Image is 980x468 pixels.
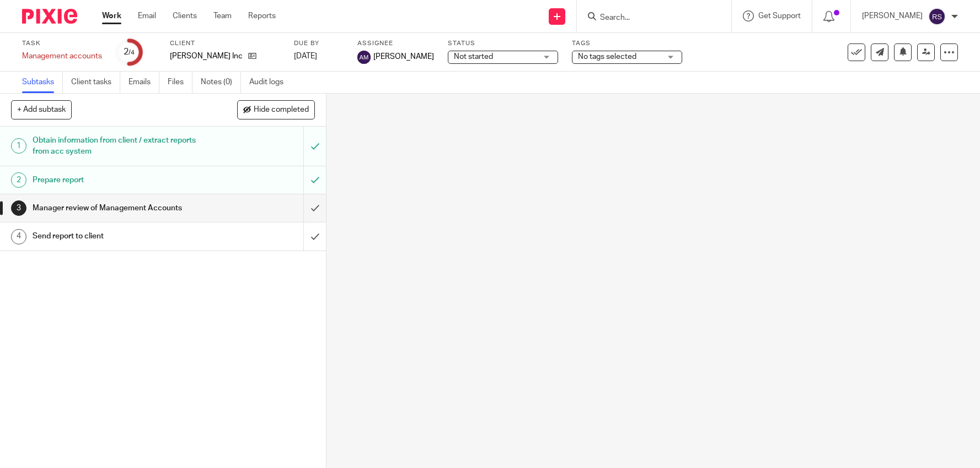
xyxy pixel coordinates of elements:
[11,172,26,188] div: 2
[102,10,121,21] a: Work
[33,200,206,216] h1: Manager review of Management Accounts
[303,166,326,194] div: Mark as to do
[254,106,309,115] span: Hide completed
[357,39,434,48] label: Assignee
[303,222,326,250] div: Mark as done
[170,39,280,48] label: Client
[917,43,935,61] a: Reassign task
[11,138,26,154] div: 1
[170,51,243,62] span: Amaal Schroeder Inc
[303,194,326,222] div: Mark as done
[201,72,241,93] a: Notes (0)
[248,10,276,21] a: Reports
[11,200,26,216] div: 3
[124,46,135,58] div: 2
[33,132,206,160] h1: Obtain information from client / extract reports from acc system
[862,10,923,21] p: [PERSON_NAME]
[294,39,344,48] label: Due by
[578,53,636,61] span: No tags selected
[294,52,317,60] span: [DATE]
[213,10,232,21] a: Team
[22,9,77,24] img: Pixie
[168,72,192,93] a: Files
[249,72,292,93] a: Audit logs
[237,100,315,119] button: Hide completed
[248,52,256,60] i: Open client page
[71,72,120,93] a: Client tasks
[928,8,946,25] img: svg%3E
[138,10,156,21] a: Email
[22,51,102,62] div: Management accounts
[758,12,801,20] span: Get Support
[128,72,159,93] a: Emails
[572,39,682,48] label: Tags
[22,72,63,93] a: Subtasks
[33,172,206,188] h1: Prepare report
[871,43,888,61] a: Send new email to Amaal Schroeder Inc
[128,50,135,56] small: /4
[373,51,434,62] span: [PERSON_NAME]
[11,100,72,119] button: + Add subtask
[448,39,558,48] label: Status
[170,51,243,62] p: [PERSON_NAME] Inc
[303,127,326,166] div: Mark as to do
[454,53,493,61] span: Not started
[599,13,698,23] input: Search
[173,10,197,21] a: Clients
[22,39,102,48] label: Task
[33,228,206,244] h1: Send report to client
[11,229,26,244] div: 4
[357,51,371,64] img: Alcid Martin
[894,43,912,61] button: Snooze task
